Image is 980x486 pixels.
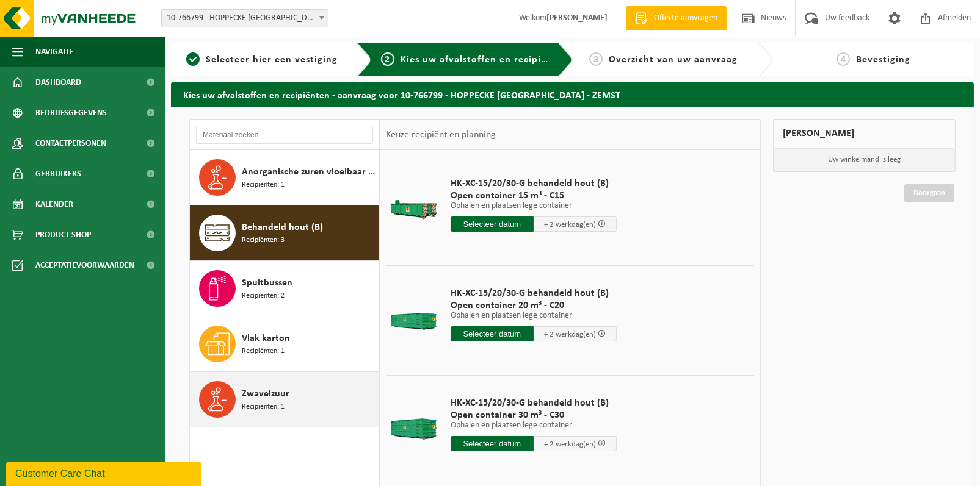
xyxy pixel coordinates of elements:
a: Doorgaan [904,184,954,202]
span: Spuitbussen [242,276,292,290]
span: 4 [837,52,850,66]
span: + 2 werkdag(en) [544,221,596,229]
button: Spuitbussen Recipiënten: 2 [190,261,379,316]
button: Zwavelzuur Recipiënten: 1 [190,372,379,427]
span: Behandeld hout (B) [242,220,323,235]
div: Keuze recipiënt en planning [380,120,502,150]
p: Ophalen en plaatsen lege container [451,421,617,430]
span: HK-XC-15/20/30-G behandeld hout (B) [451,177,617,190]
span: Open container 20 m³ - C20 [451,299,617,312]
a: 1Selecteer hier een vestiging [177,52,347,67]
span: 3 [589,52,603,66]
a: Offerte aanvragen [626,6,727,30]
span: HK-XC-15/20/30-G behandeld hout (B) [451,397,617,409]
span: Contactpersonen [35,128,106,159]
span: 10-766799 - HOPPECKE BELGIUM - ZEMST [161,9,328,27]
span: Recipiënten: 3 [242,235,285,246]
p: Uw winkelmand is leeg [774,148,955,171]
span: Gebruikers [35,159,81,189]
button: Behandeld hout (B) Recipiënten: 3 [190,205,379,261]
span: Zwavelzuur [242,387,289,401]
span: 10-766799 - HOPPECKE BELGIUM - ZEMST [162,10,328,27]
span: HK-XC-15/20/30-G behandeld hout (B) [451,287,617,299]
span: Offerte aanvragen [651,12,720,24]
span: Bevestiging [856,55,910,65]
span: Anorganische zuren vloeibaar in kleinverpakking [242,165,376,179]
span: 1 [186,52,200,66]
span: Kalender [35,189,73,220]
span: 2 [381,52,394,66]
span: Selecteer hier een vestiging [206,55,338,65]
input: Selecteer datum [451,216,534,232]
strong: [PERSON_NAME] [546,13,608,23]
span: Kies uw afvalstoffen en recipiënten [401,55,568,65]
p: Ophalen en plaatsen lege container [451,202,617,210]
span: Vlak karton [242,331,290,346]
span: Recipiënten: 1 [242,179,285,191]
p: Ophalen en plaatsen lege container [451,312,617,320]
span: Open container 15 m³ - C15 [451,190,617,202]
input: Selecteer datum [451,326,534,341]
span: Bedrijfsgegevens [35,98,107,128]
span: Navigatie [35,37,73,67]
h2: Kies uw afvalstoffen en recipiënten - aanvraag voor 10-766799 - HOPPECKE [GEOGRAPHIC_DATA] - ZEMST [171,82,974,106]
span: Acceptatievoorwaarden [35,250,134,281]
span: Dashboard [35,67,81,98]
span: Recipiënten: 1 [242,401,285,413]
button: Anorganische zuren vloeibaar in kleinverpakking Recipiënten: 1 [190,150,379,205]
button: Vlak karton Recipiënten: 1 [190,316,379,372]
iframe: chat widget [6,459,204,486]
span: Open container 30 m³ - C30 [451,409,617,421]
span: + 2 werkdag(en) [544,331,596,338]
span: Product Shop [35,220,91,250]
span: + 2 werkdag(en) [544,440,596,448]
input: Materiaal zoeken [196,126,373,144]
span: Overzicht van uw aanvraag [609,55,738,65]
input: Selecteer datum [451,436,534,451]
span: Recipiënten: 1 [242,346,285,357]
span: Recipiënten: 2 [242,290,285,302]
div: [PERSON_NAME] [773,119,956,148]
